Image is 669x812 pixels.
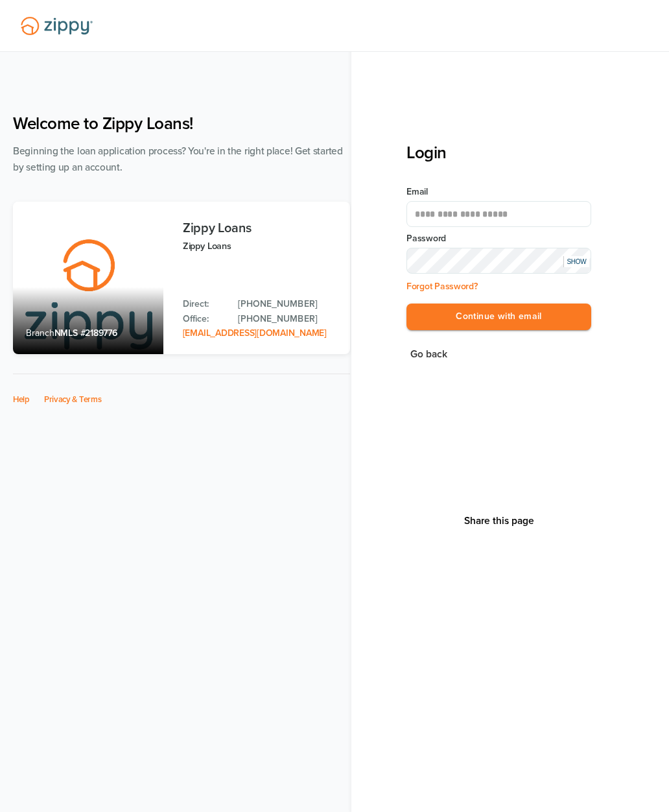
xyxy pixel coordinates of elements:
h3: Login [406,143,591,163]
span: Beginning the loan application process? You're in the right place! Get started by setting up an a... [13,145,343,173]
label: Email [406,185,591,198]
button: Go back [406,346,451,363]
button: Share This Page [460,514,538,527]
a: Office Phone: 512-975-2947 [238,312,337,326]
a: Help [13,394,30,405]
input: Email Address [406,201,591,227]
p: Office: [183,312,225,326]
p: Zippy Loans [183,239,337,254]
img: Lender Logo [13,11,100,41]
a: Direct Phone: 512-975-2947 [238,297,337,311]
span: Branch [26,328,54,339]
p: Direct: [183,297,225,311]
span: NMLS #2189776 [54,328,117,339]
input: Input Password [406,248,591,274]
a: Forgot Password? [406,281,478,292]
div: SHOW [563,256,589,267]
label: Password [406,232,591,245]
a: Email Address: zippyguide@zippymh.com [183,328,327,339]
a: Privacy & Terms [44,394,102,405]
button: Continue with email [406,304,591,330]
h1: Welcome to Zippy Loans! [13,113,350,134]
h3: Zippy Loans [183,221,337,235]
